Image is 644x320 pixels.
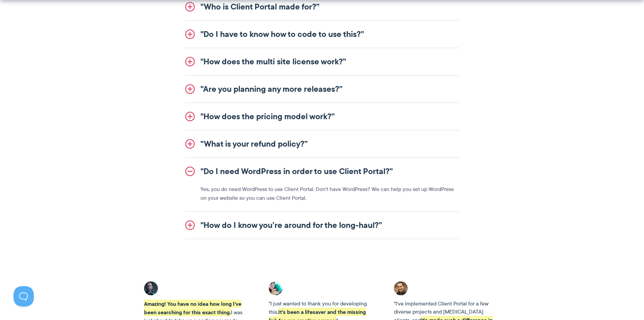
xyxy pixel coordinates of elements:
[185,76,459,103] a: "Are you planning any more releases?”
[14,286,34,306] iframe: Toggle Customer Support
[185,158,459,185] a: "Do I need WordPress in order to use Client Portal?”
[185,130,459,157] a: "What is your refund policy?”
[185,103,459,130] a: "How does the pricing model work?”
[144,300,241,316] strong: Amazing! You have no idea how long I've been searching for this exact thing.
[200,185,459,202] p: Yes, you do need WordPress to use Client Portal. Don't have WordPress? We can help you set up Wor...
[144,281,158,295] img: Client Portal testimonial - Adrian C
[185,212,459,239] a: "How do I know you’re around for the long-haul?”
[185,21,459,48] a: "Do I have to know how to code to use this?”
[185,48,459,75] a: "How does the multi site license work?”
